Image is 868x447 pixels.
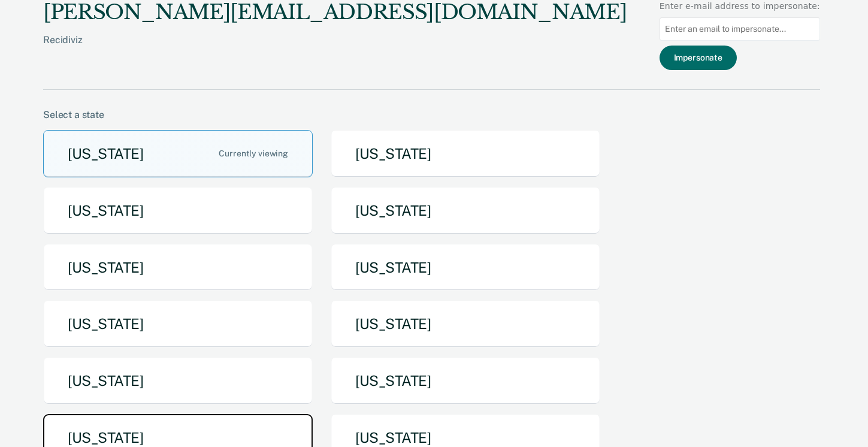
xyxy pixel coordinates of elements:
[43,187,313,234] button: [US_STATE]
[43,109,820,120] div: Select a state
[331,300,600,348] button: [US_STATE]
[43,244,313,291] button: [US_STATE]
[331,357,600,404] button: [US_STATE]
[331,244,600,291] button: [US_STATE]
[331,130,600,177] button: [US_STATE]
[43,130,313,177] button: [US_STATE]
[43,357,313,404] button: [US_STATE]
[331,187,600,234] button: [US_STATE]
[43,34,627,65] div: Recidiviz
[660,46,737,70] button: Impersonate
[43,300,313,348] button: [US_STATE]
[660,17,820,41] input: Enter an email to impersonate...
